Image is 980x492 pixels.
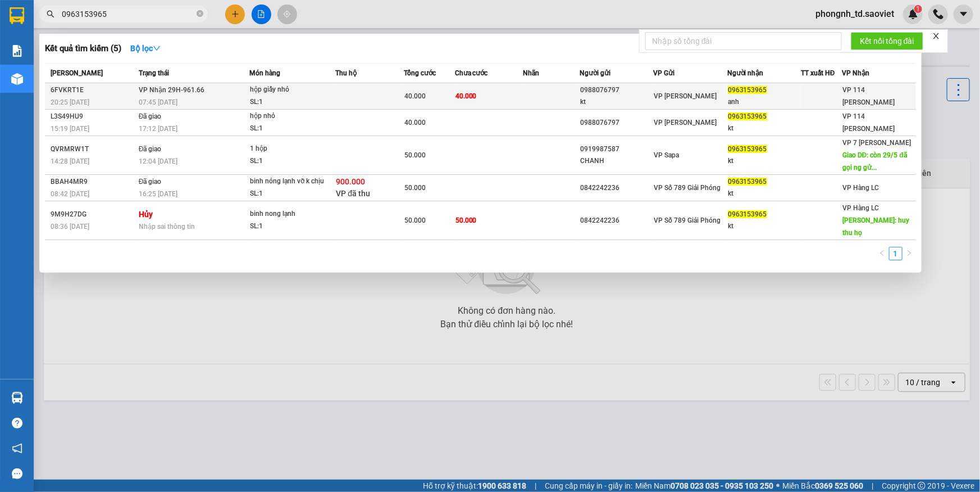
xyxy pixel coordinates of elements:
[654,216,721,224] span: VP Số 789 Giải Phóng
[51,125,89,133] span: 15:19 [DATE]
[250,96,334,109] div: SL: 1
[728,155,800,167] div: kt
[404,92,426,100] span: 40.000
[860,35,914,47] span: Kết nối tổng đài
[455,69,488,77] span: Chưa cước
[906,250,913,256] span: right
[12,468,22,479] span: message
[932,32,940,40] span: close
[250,143,334,155] div: 1 hộp
[728,210,767,218] span: 0963153965
[153,44,161,52] span: down
[197,9,203,20] span: close-circle
[879,250,886,256] span: left
[51,176,135,188] div: BBAH4MR9
[336,189,370,198] span: VP đã thu
[11,45,23,57] img: solution-icon
[139,86,204,94] span: VP Nhận 29H-961.66
[404,216,426,224] span: 50.000
[51,157,89,165] span: 14:28 [DATE]
[580,143,653,155] div: 0919987587
[902,247,916,260] button: right
[404,184,426,192] span: 50.000
[842,69,869,77] span: VP Nhận
[51,143,135,155] div: QVRMRW1T
[580,155,653,167] div: CHANH
[654,119,717,127] span: VP [PERSON_NAME]
[728,220,800,232] div: kt
[728,86,767,94] span: 0963153965
[404,151,426,159] span: 50.000
[851,32,923,50] button: Kết nối tổng đài
[250,110,334,123] div: hộp nhỏ
[842,216,909,237] span: [PERSON_NAME]: huy thu họ
[12,443,22,454] span: notification
[11,73,23,85] img: warehouse-icon
[139,157,177,165] span: 12:04 [DATE]
[51,84,135,96] div: 6FVKRT1E
[455,216,477,224] span: 50.000
[728,112,767,120] span: 0963153965
[801,69,835,77] span: TT xuất HĐ
[47,10,54,18] span: search
[121,39,170,57] button: Bộ lọcdown
[728,123,800,134] div: kt
[139,210,153,219] strong: Hủy
[11,392,23,404] img: warehouse-icon
[889,247,902,260] li: 1
[139,223,195,231] span: Nhập sai thông tin
[728,188,800,200] div: kt
[455,92,477,100] span: 40.000
[842,112,895,133] span: VP 114 [PERSON_NAME]
[728,178,767,186] span: 0963153965
[51,111,135,123] div: L3S49HU9
[45,43,121,55] h3: Kết quả tìm kiếm ( 5 )
[728,96,800,108] div: anh
[139,69,169,77] span: Trạng thái
[645,32,842,50] input: Nhập số tổng đài
[404,69,436,77] span: Tổng cước
[842,204,879,212] span: VP Hàng LC
[842,184,879,192] span: VP Hàng LC
[876,247,889,260] li: Previous Page
[10,7,24,24] img: logo-vxr
[12,418,22,428] span: question-circle
[653,69,674,77] span: VP Gửi
[580,117,653,129] div: 0988076797
[250,220,334,233] div: SL: 1
[654,151,679,159] span: VP Sapa
[580,84,653,96] div: 0988076797
[654,92,717,100] span: VP [PERSON_NAME]
[197,10,203,17] span: close-circle
[842,151,907,171] span: Giao DĐ: còn 29/5 đã gọi ng gử...
[130,44,161,53] strong: Bộ lọc
[335,69,357,77] span: Thu hộ
[876,247,889,260] button: left
[336,177,365,186] span: 900.000
[727,69,764,77] span: Người nhận
[250,123,334,135] div: SL: 1
[842,86,895,106] span: VP 114 [PERSON_NAME]
[139,178,162,186] span: Đã giao
[250,188,334,200] div: SL: 1
[404,119,426,127] span: 40.000
[890,247,902,260] a: 1
[139,98,177,106] span: 07:45 [DATE]
[250,175,334,188] div: binh nóng lạnh vỡ k chịu
[51,69,103,77] span: [PERSON_NAME]
[250,84,334,96] div: hộp giấy nhỏ
[728,145,767,153] span: 0963153965
[250,155,334,168] div: SL: 1
[580,182,653,194] div: 0842242236
[842,139,911,147] span: VP 7 [PERSON_NAME]
[249,69,280,77] span: Món hàng
[580,215,653,227] div: 0842242236
[654,184,721,192] span: VP Số 789 Giải Phóng
[139,112,162,120] span: Đã giao
[902,247,916,260] li: Next Page
[580,69,610,77] span: Người gửi
[580,96,653,108] div: kt
[139,145,162,153] span: Đã giao
[139,190,177,198] span: 16:25 [DATE]
[62,8,194,20] input: Tìm tên, số ĐT hoặc mã đơn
